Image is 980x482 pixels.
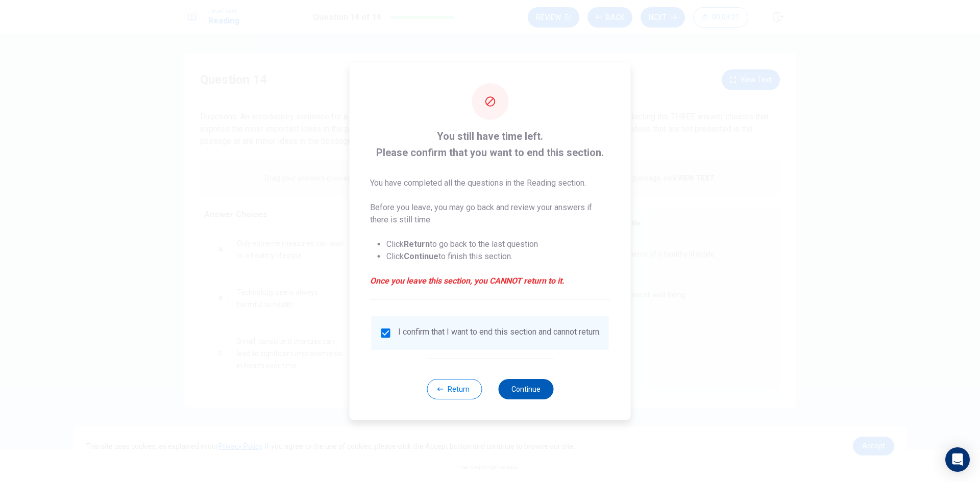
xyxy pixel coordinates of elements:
em: Once you leave this section, you CANNOT return to it. [370,275,610,287]
strong: Return [404,239,430,249]
div: I confirm that I want to end this section and cannot return. [398,327,601,339]
div: Open Intercom Messenger [945,447,970,472]
p: Before you leave, you may go back and review your answers if there is still time. [370,201,610,226]
li: Click to go back to the last question [386,238,610,250]
button: Continue [498,379,553,399]
p: You have completed all the questions in the Reading section. [370,177,610,189]
strong: Continue [404,251,438,261]
span: You still have time left. Please confirm that you want to end this section. [370,128,610,161]
button: Return [427,379,482,399]
li: Click to finish this section. [386,250,610,263]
